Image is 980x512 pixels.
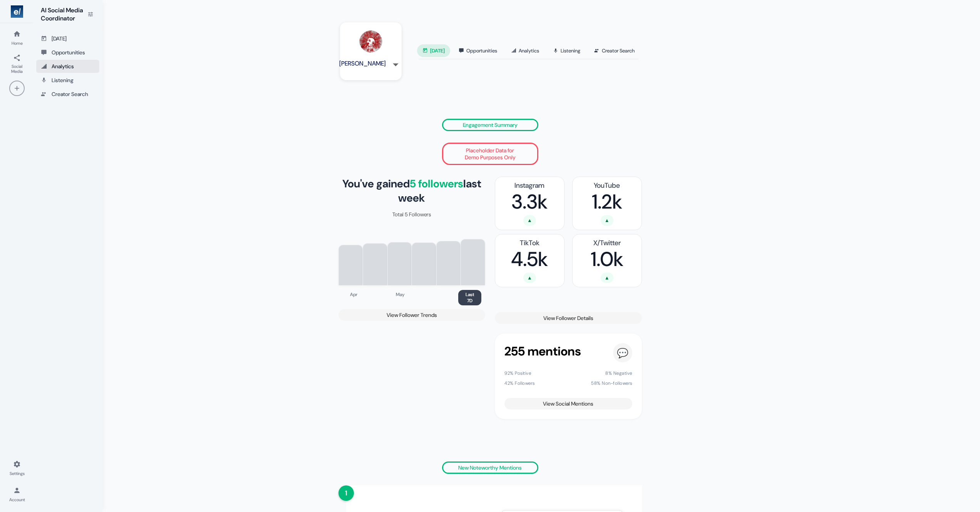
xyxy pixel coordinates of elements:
span: Last 7D [458,290,481,305]
span: Home [12,41,23,46]
span: 5 followers [410,177,463,191]
span: Settings [10,471,25,476]
div: TikTok [520,238,539,248]
p: Total 5 Followers [338,211,486,218]
a: [DATE] [36,32,99,45]
h3: AI Social Media Coordinator [41,6,85,22]
button: View Social Mentions [504,398,632,409]
span: Social Media [6,64,28,74]
div: X/Twitter [593,238,621,248]
h3: You've gained last week [338,177,486,205]
img: Kencarson [359,30,382,54]
a: Opportunities [453,44,503,57]
div: 1.0k [591,248,623,270]
span: 58% Non-followers [591,380,632,386]
h4: [PERSON_NAME] [339,59,386,67]
div: 3.3k [511,191,548,213]
span: Account [9,497,25,502]
div: 1 [338,485,354,501]
div: YouTube [594,181,620,190]
a: Account [3,483,31,506]
a: Settings [3,456,31,480]
a: Creator Search [589,44,640,57]
a: Analytics [36,60,99,73]
span: May [389,290,412,305]
a: Home [3,26,31,49]
a: Analytics [506,44,544,57]
a: Listening [548,44,586,57]
span: ▲ [601,273,613,283]
button: View Follower Details [495,312,642,324]
img: Logo [11,5,23,18]
div: 1.2k [592,191,622,213]
span: 92% Positive [504,370,531,376]
a: [DATE] [417,44,450,57]
span: ▲ [523,273,536,283]
span: 42% Followers [504,380,535,386]
div: Engagement Summary [442,119,538,131]
h3: 255 mentions [504,343,581,359]
div: Placeholder Data for Demo Purposes Only [442,143,538,165]
span: Apr [342,290,365,305]
div: Instagram [514,181,544,190]
div: New Noteworthy Mentions [442,461,538,474]
button: View Follower Trends [338,309,486,321]
a: Social Media [3,52,31,76]
span: 8% Negative [605,370,632,376]
a: Opportunities [36,46,99,59]
a: Listening [36,74,99,87]
a: Creator Search [36,88,99,101]
div: 4.5k [511,248,548,270]
span: ▲ [601,215,613,226]
span: ▲ [523,215,536,226]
